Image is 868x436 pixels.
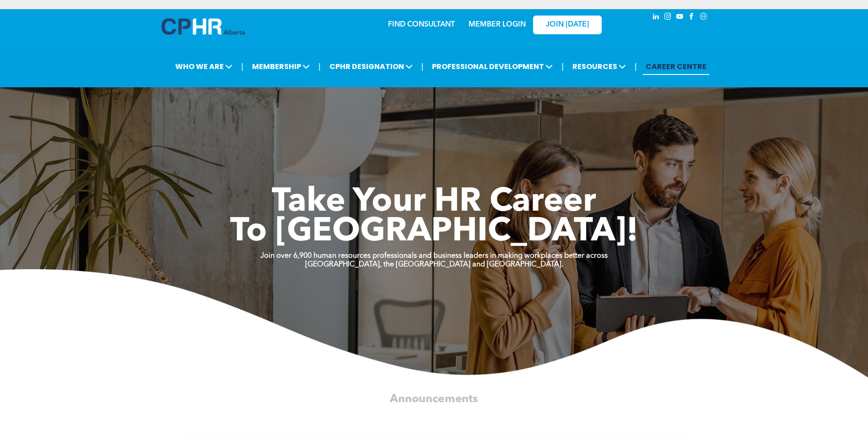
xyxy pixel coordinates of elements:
img: A blue and white logo for cp alberta [162,18,245,35]
li: | [241,57,243,76]
a: JOIN [DATE] [533,16,602,34]
a: linkedin [651,11,661,24]
span: CPHR DESIGNATION [327,58,415,75]
span: To [GEOGRAPHIC_DATA]! [230,216,638,249]
a: facebook [687,11,697,24]
span: Take Your HR Career [272,186,596,219]
li: | [318,57,321,76]
a: Social network [699,11,709,24]
li: | [421,57,424,76]
a: CAREER CENTRE [643,58,709,75]
strong: [GEOGRAPHIC_DATA], the [GEOGRAPHIC_DATA] and [GEOGRAPHIC_DATA]. [305,261,563,268]
span: PROFESSIONAL DEVELOPMENT [429,58,555,75]
a: MEMBER LOGIN [469,21,526,28]
a: youtube [675,11,685,24]
a: FIND CONSULTANT [388,21,455,28]
strong: Join over 6,900 human resources professionals and business leaders in making workplaces better ac... [260,252,608,260]
span: WHO WE ARE [173,58,235,75]
span: JOIN [DATE] [546,21,589,29]
span: MEMBERSHIP [249,58,313,75]
li: | [635,57,637,76]
a: instagram [663,11,673,24]
span: RESOURCES [570,58,629,75]
li: | [561,57,564,76]
span: Announcements [390,393,478,405]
